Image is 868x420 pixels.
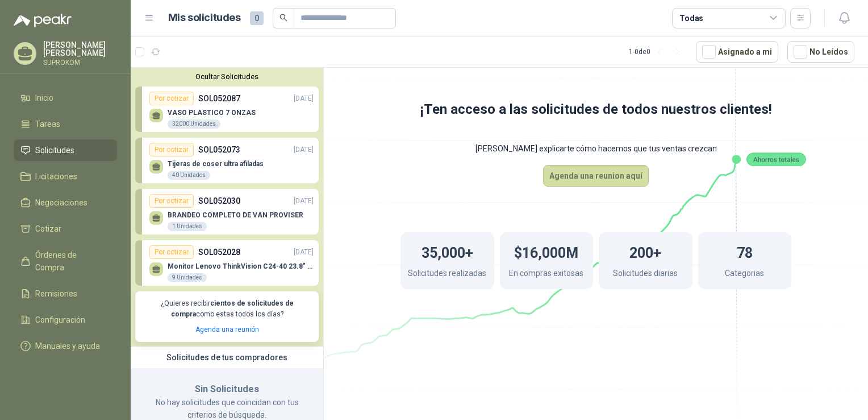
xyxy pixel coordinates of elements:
span: Negociaciones [35,196,87,209]
a: Tareas [14,113,117,135]
span: Inicio [35,92,53,104]
button: Asignado a mi [696,41,778,63]
span: Remisiones [35,287,77,300]
p: [DATE] [294,93,314,104]
a: Por cotizarSOL052087[DATE] VASO PLASTICO 7 ONZAS32000 Unidades [135,87,319,132]
div: Por cotizar [149,245,194,259]
p: [PERSON_NAME] [PERSON_NAME] [43,41,117,57]
p: SOL052073 [198,143,240,156]
span: Manuales y ayuda [35,340,100,352]
p: En compras exitosas [509,267,583,282]
div: 1 - 0 de 0 [629,43,687,61]
button: No Leídos [787,41,854,63]
a: Órdenes de Compra [14,244,117,278]
p: Categorias [725,267,764,282]
p: Monitor Lenovo ThinkVision C24-40 23.8" 3YW [168,262,314,270]
p: BRANDEO COMPLETO DE VAN PROVISER [168,211,303,219]
span: Solicitudes [35,144,74,157]
a: Por cotizarSOL052073[DATE] Tijeras de coser ultra afiladas40 Unidades [135,138,319,183]
a: Configuración [14,309,117,331]
a: Manuales y ayuda [14,335,117,357]
span: search [279,14,287,22]
p: SOL052030 [198,195,240,207]
a: Por cotizarSOL052028[DATE] Monitor Lenovo ThinkVision C24-40 23.8" 3YW9 Unidades [135,240,319,286]
span: Cotizar [35,223,61,235]
h1: 35,000+ [422,239,473,264]
p: [DATE] [294,247,314,258]
p: Solicitudes realizadas [408,267,486,282]
a: Solicitudes [14,139,117,161]
p: Tijeras de coser ultra afiladas [168,160,264,168]
div: Por cotizar [149,92,194,105]
a: Por cotizarSOL052030[DATE] BRANDEO COMPLETO DE VAN PROVISER1 Unidades [135,189,319,234]
span: Configuración [35,314,85,326]
div: Por cotizar [149,143,194,157]
span: 0 [250,11,264,25]
p: SOL052028 [198,246,240,258]
div: 9 Unidades [168,273,207,282]
span: Tareas [35,118,60,130]
div: Solicitudes de tus compradores [131,347,323,368]
span: Órdenes de Compra [35,249,106,274]
button: Ocultar Solicitudes [135,72,319,81]
h1: 78 [737,239,753,264]
p: [DATE] [294,145,314,155]
h3: Sin Solicitudes [144,382,310,397]
a: Negociaciones [14,192,117,213]
div: 32000 Unidades [168,120,220,129]
button: Agenda una reunion aquí [543,165,649,187]
p: Solicitudes diarias [613,267,678,282]
div: 40 Unidades [168,171,210,180]
img: Logo peakr [14,14,72,27]
a: Inicio [14,87,117,109]
p: SUPROKOM [43,59,117,66]
p: SOL052087 [198,92,240,105]
h1: 200+ [629,239,661,264]
a: Agenda una reunión [195,326,259,333]
h1: $16,000M [514,239,578,264]
b: cientos de solicitudes de compra [171,299,294,318]
div: Ocultar SolicitudesPor cotizarSOL052087[DATE] VASO PLASTICO 7 ONZAS32000 UnidadesPor cotizarSOL05... [131,68,323,347]
h1: Mis solicitudes [168,10,241,26]
p: [DATE] [294,196,314,207]
p: ¿Quieres recibir como estas todos los días? [142,298,312,320]
div: 1 Unidades [168,222,207,231]
div: Todas [679,12,703,24]
a: Remisiones [14,283,117,304]
span: Licitaciones [35,170,77,183]
a: Cotizar [14,218,117,240]
div: Por cotizar [149,194,194,208]
a: Licitaciones [14,166,117,187]
p: VASO PLASTICO 7 ONZAS [168,109,256,117]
